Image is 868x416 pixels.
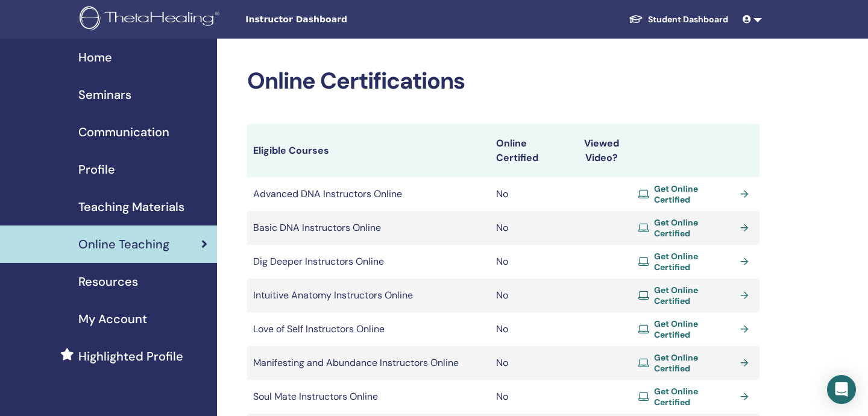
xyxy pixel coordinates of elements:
[247,68,759,95] h2: Online Certifications
[654,251,735,273] span: Get Online Certified
[638,352,753,374] a: Get Online Certified
[245,13,426,26] span: Instructor Dashboard
[654,217,735,239] span: Get Online Certified
[247,245,490,279] td: Dig Deeper Instructors Online
[247,177,490,211] td: Advanced DNA Instructors Online
[654,386,735,408] span: Get Online Certified
[78,86,131,104] span: Seminars
[654,183,735,205] span: Get Online Certified
[490,346,564,380] td: No
[654,318,735,340] span: Get Online Certified
[490,312,564,346] td: No
[638,217,753,239] a: Get Online Certified
[78,198,184,216] span: Teaching Materials
[490,279,564,312] td: No
[654,285,735,306] span: Get Online Certified
[247,346,490,380] td: Manifesting and Abundance Instructors Online
[490,211,564,245] td: No
[247,279,490,312] td: Intuitive Anatomy Instructors Online
[490,380,564,414] td: No
[654,352,735,374] span: Get Online Certified
[247,312,490,346] td: Love of Self Instructors Online
[619,8,738,31] a: Student Dashboard
[78,48,112,66] span: Home
[247,124,490,177] th: Eligible Courses
[78,347,183,365] span: Highlighted Profile
[490,245,564,279] td: No
[638,183,753,205] a: Get Online Certified
[638,386,753,408] a: Get Online Certified
[78,310,147,328] span: My Account
[78,123,169,141] span: Communication
[247,211,490,245] td: Basic DNA Instructors Online
[629,14,643,24] img: graduation-cap-white.svg
[638,251,753,273] a: Get Online Certified
[490,124,564,177] th: Online Certified
[638,318,753,340] a: Get Online Certified
[827,375,856,404] div: Open Intercom Messenger
[247,380,490,414] td: Soul Mate Instructors Online
[78,235,169,253] span: Online Teaching
[490,177,564,211] td: No
[638,285,753,306] a: Get Online Certified
[78,273,138,291] span: Resources
[564,124,632,177] th: Viewed Video?
[78,160,115,178] span: Profile
[80,6,224,33] img: logo.png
